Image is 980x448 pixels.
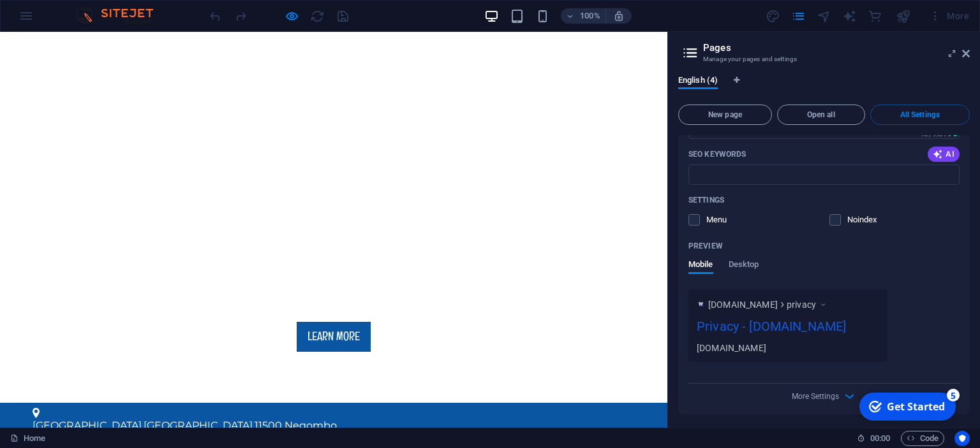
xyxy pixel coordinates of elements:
[139,203,529,281] span: Welcome to [GEOGRAPHIC_DATA][PERSON_NAME]
[907,431,939,446] span: Code
[561,8,606,24] button: 100%
[33,386,625,401] p: ,
[787,298,816,311] span: privacy
[876,111,964,119] span: All Settings
[708,298,778,311] span: [DOMAIN_NAME]
[580,8,600,24] h6: 100%
[33,387,253,400] span: [GEOGRAPHIC_DATA],[GEOGRAPHIC_DATA]
[697,341,879,354] div: [DOMAIN_NAME]
[697,300,705,308] img: 277558113_7515787655128652_5201444091230306051_n-removebg-preview.png
[10,431,45,446] a: Click to cancel selection. Double-click to open Pages
[901,431,944,446] button: Code
[678,105,772,125] button: New page
[7,5,103,33] div: Get Started 5 items remaining, 0% complete
[73,8,169,24] img: Editor Logo
[285,387,337,400] span: Negombo
[954,431,970,446] button: Usercentrics
[777,105,865,125] button: Open all
[688,260,759,284] div: Preview
[284,8,299,24] button: Click here to leave preview mode and continue editing
[94,1,107,14] div: 5
[706,214,748,226] p: Define if you want this page to be shown in auto-generated navigation.
[817,389,832,404] button: More Settings
[688,149,746,159] p: SEO Keywords
[791,8,806,24] button: pages
[857,431,891,446] h6: Session time
[928,147,960,162] button: AI
[729,257,759,275] span: Desktop
[703,42,970,54] h2: Pages
[678,73,718,90] span: English (4)
[792,392,839,401] span: More Settings
[870,431,890,446] span: 00 00
[255,387,282,400] span: 11500
[791,9,806,24] i: Pages (Ctrl+Alt+S)
[870,105,970,125] button: All Settings
[847,214,889,226] p: Instruct search engines to exclude this page from search results.
[613,10,625,22] i: On resize automatically adjust zoom level to fit chosen device.
[688,195,724,205] p: Settings
[879,433,881,443] span: :
[703,54,944,65] h3: Manage your pages and settings
[678,75,970,99] div: Language Tabs
[688,257,713,275] span: Mobile
[933,149,954,159] span: AI
[34,12,93,26] div: Get Started
[921,131,951,138] span: 40 / 990 Px
[697,317,879,342] div: Privacy - [DOMAIN_NAME]
[297,290,371,320] a: Learn more
[684,111,766,119] span: New page
[783,111,859,119] span: Open all
[688,241,723,251] p: Preview of your page in search results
